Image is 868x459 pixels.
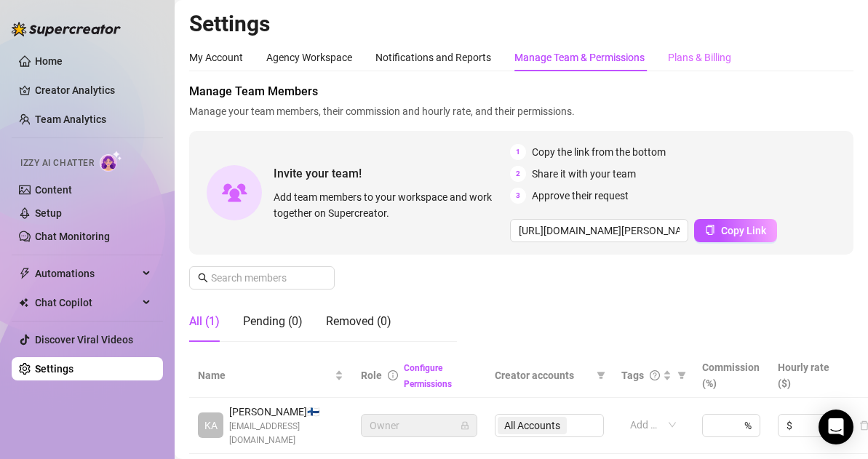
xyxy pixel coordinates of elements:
[461,421,469,430] span: lock
[266,49,352,65] div: Agency Workspace
[274,189,504,221] span: Add team members to your workspace and work together on Supercreator.
[769,354,845,398] th: Hourly rate ($)
[12,22,121,36] img: logo-BBDzfeDw.svg
[514,49,645,65] div: Manage Team & Permissions
[705,225,715,235] span: copy
[597,371,605,380] span: filter
[19,298,28,308] img: Chat Copilot
[189,313,220,330] div: All (1)
[35,184,72,196] a: Content
[532,166,636,182] span: Share it with your team
[35,207,62,219] a: Setup
[189,49,243,65] div: My Account
[35,113,106,125] a: Team Analytics
[532,188,629,204] span: Approve their request
[361,370,382,381] span: Role
[510,166,526,182] span: 2
[35,291,138,314] span: Chat Copilot
[198,367,332,383] span: Name
[35,55,63,67] a: Home
[211,270,314,286] input: Search members
[721,225,766,236] span: Copy Link
[189,103,853,119] span: Manage your team members, their commission and hourly rate, and their permissions.
[510,144,526,160] span: 1
[375,49,491,65] div: Notifications and Reports
[204,418,218,434] span: KA
[370,415,469,436] span: Owner
[388,370,398,380] span: info-circle
[674,364,689,386] span: filter
[35,262,138,285] span: Automations
[35,363,73,375] a: Settings
[621,367,644,383] span: Tags
[326,313,391,330] div: Removed (0)
[594,364,608,386] span: filter
[100,151,122,172] img: AI Chatter
[20,156,94,170] span: Izzy AI Chatter
[189,10,853,38] h2: Settings
[35,79,151,102] a: Creator Analytics
[189,83,853,100] span: Manage Team Members
[274,164,510,183] span: Invite your team!
[229,420,343,447] span: [EMAIL_ADDRESS][DOMAIN_NAME]
[532,144,666,160] span: Copy the link from the bottom
[819,410,853,444] div: Open Intercom Messenger
[35,334,133,346] a: Discover Viral Videos
[404,363,452,389] a: Configure Permissions
[243,313,303,330] div: Pending (0)
[677,371,686,380] span: filter
[229,404,343,420] span: [PERSON_NAME] 🇫🇮
[198,273,208,283] span: search
[510,188,526,204] span: 3
[495,367,591,383] span: Creator accounts
[650,370,660,380] span: question-circle
[694,219,777,242] button: Copy Link
[189,354,352,398] th: Name
[668,49,731,65] div: Plans & Billing
[693,354,769,398] th: Commission (%)
[35,231,110,242] a: Chat Monitoring
[19,268,31,279] span: thunderbolt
